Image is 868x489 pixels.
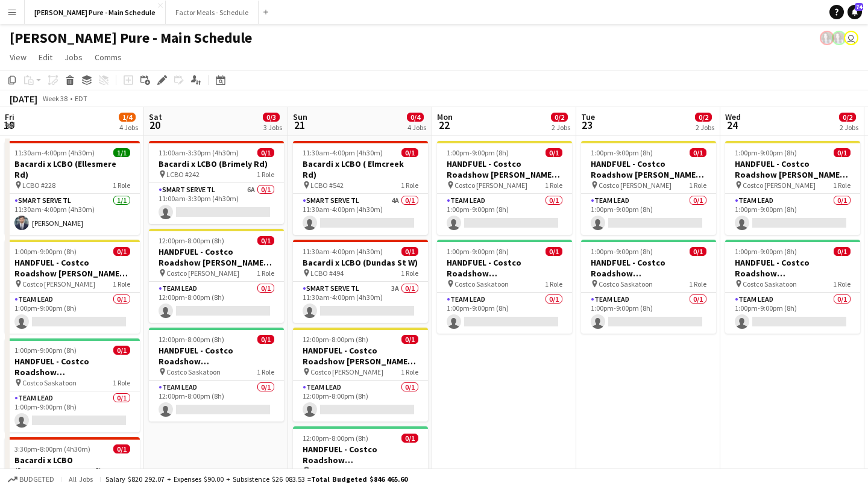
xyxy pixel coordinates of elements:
[293,381,428,422] app-card-role: Team Lead0/112:00pm-8:00pm (8h)
[310,181,344,190] span: LCBO #542
[293,194,428,235] app-card-role: Smart Serve TL4A0/111:30am-4:00pm (4h30m)
[454,279,509,288] span: Costco Saskatoon
[119,123,138,132] div: 4 Jobs
[690,247,706,256] span: 0/1
[105,475,407,484] div: Salary $820 292.07 + Expenses $90.00 + Subsistence $26 083.53 =
[5,391,140,432] app-card-role: Team Lead0/11:00pm-9:00pm (8h)
[113,247,130,256] span: 0/1
[39,52,52,63] span: Edit
[5,455,140,476] h3: Bacardi x LCBO ([GEOGRAPHIC_DATA])
[844,31,858,45] app-user-avatar: Leticia Fayzano
[579,118,595,132] span: 23
[257,269,274,278] span: 1 Role
[689,181,706,190] span: 1 Role
[34,49,57,65] a: Edit
[293,158,428,180] h3: Bacardi x LCBO ( Elmcreek Rd)
[257,148,274,157] span: 0/1
[401,148,418,157] span: 0/1
[257,335,274,344] span: 0/1
[437,111,453,122] span: Mon
[546,148,562,157] span: 0/1
[437,293,572,334] app-card-role: Team Lead0/11:00pm-9:00pm (8h)
[149,328,284,422] app-job-card: 12:00pm-8:00pm (8h)0/1HANDFUEL - Costco Roadshow [GEOGRAPHIC_DATA], [GEOGRAPHIC_DATA] Costco Sask...
[113,346,130,355] span: 0/1
[581,111,595,122] span: Tue
[591,148,653,157] span: 1:00pm-9:00pm (8h)
[75,94,87,103] div: EDT
[263,123,282,132] div: 3 Jobs
[5,338,140,432] app-job-card: 1:00pm-9:00pm (8h)0/1HANDFUEL - Costco Roadshow [GEOGRAPHIC_DATA], [GEOGRAPHIC_DATA] Costco Saska...
[149,229,284,323] div: 12:00pm-8:00pm (8h)0/1HANDFUEL - Costco Roadshow [PERSON_NAME], [GEOGRAPHIC_DATA] Costco [PERSON_...
[725,293,860,334] app-card-role: Team Lead0/11:00pm-9:00pm (8h)
[690,148,706,157] span: 0/1
[401,181,418,190] span: 1 Role
[546,247,562,256] span: 0/1
[5,293,140,334] app-card-role: Team Lead0/11:00pm-9:00pm (8h)
[166,170,200,179] span: LCBO #242
[447,148,509,157] span: 1:00pm-9:00pm (8h)
[689,279,706,288] span: 1 Role
[10,29,252,47] h1: [PERSON_NAME] Pure - Main Schedule
[149,158,284,169] h3: Bacardi x LCBO (Brimely Rd)
[19,475,54,484] span: Budgeted
[159,335,224,344] span: 12:00pm-8:00pm (8h)
[14,444,90,453] span: 3:30pm-8:00pm (4h30m)
[257,367,274,376] span: 1 Role
[166,367,221,376] span: Costco Saskatoon
[5,240,140,334] app-job-card: 1:00pm-9:00pm (8h)0/1HANDFUEL - Costco Roadshow [PERSON_NAME], [GEOGRAPHIC_DATA] Costco [PERSON_N...
[22,378,77,387] span: Costco Saskatoon
[257,236,274,245] span: 0/1
[735,148,797,157] span: 1:00pm-9:00pm (8h)
[437,257,572,279] h3: HANDFUEL - Costco Roadshow [GEOGRAPHIC_DATA], [GEOGRAPHIC_DATA]
[581,240,716,334] div: 1:00pm-9:00pm (8h)0/1HANDFUEL - Costco Roadshow [GEOGRAPHIC_DATA], [GEOGRAPHIC_DATA] Costco Saska...
[147,118,162,132] span: 20
[725,111,741,122] span: Wed
[293,257,428,268] h3: Bacardi x LCBO (Dundas St W)
[293,328,428,422] div: 12:00pm-8:00pm (8h)0/1HANDFUEL - Costco Roadshow [PERSON_NAME], [GEOGRAPHIC_DATA] Costco [PERSON_...
[401,335,418,344] span: 0/1
[293,444,428,466] h3: HANDFUEL - Costco Roadshow [GEOGRAPHIC_DATA], [GEOGRAPHIC_DATA]
[310,466,365,475] span: Costco Saskatoon
[725,257,860,279] h3: HANDFUEL - Costco Roadshow [GEOGRAPHIC_DATA], [GEOGRAPHIC_DATA]
[149,111,162,122] span: Sat
[310,269,344,278] span: LCBO #494
[3,118,14,132] span: 19
[291,118,307,132] span: 21
[454,181,527,190] span: Costco [PERSON_NAME]
[581,293,716,334] app-card-role: Team Lead0/11:00pm-9:00pm (8h)
[820,31,834,45] app-user-avatar: Ashleigh Rains
[848,5,862,19] a: 74
[149,183,284,224] app-card-role: Smart Serve TL6A0/111:00am-3:30pm (4h30m)
[725,240,860,334] div: 1:00pm-9:00pm (8h)0/1HANDFUEL - Costco Roadshow [GEOGRAPHIC_DATA], [GEOGRAPHIC_DATA] Costco Saska...
[149,345,284,367] h3: HANDFUEL - Costco Roadshow [GEOGRAPHIC_DATA], [GEOGRAPHIC_DATA]
[552,123,570,132] div: 2 Jobs
[725,141,860,235] app-job-card: 1:00pm-9:00pm (8h)0/1HANDFUEL - Costco Roadshow [PERSON_NAME], [GEOGRAPHIC_DATA] Costco [PERSON_N...
[5,111,14,122] span: Fri
[293,345,428,367] h3: HANDFUEL - Costco Roadshow [PERSON_NAME], [GEOGRAPHIC_DATA]
[743,279,797,288] span: Costco Saskatoon
[401,367,418,376] span: 1 Role
[14,346,77,355] span: 1:00pm-9:00pm (8h)
[166,269,239,278] span: Costco [PERSON_NAME]
[60,49,87,65] a: Jobs
[5,194,140,235] app-card-role: Smart Serve TL1/111:30am-4:00pm (4h30m)[PERSON_NAME]
[293,240,428,323] app-job-card: 11:30am-4:00pm (4h30m)0/1Bacardi x LCBO (Dundas St W) LCBO #4941 RoleSmart Serve TL3A0/111:30am-4...
[166,1,259,24] button: Factor Meals - Schedule
[599,279,653,288] span: Costco Saskatoon
[435,118,453,132] span: 22
[735,247,797,256] span: 1:00pm-9:00pm (8h)
[263,113,280,122] span: 0/3
[5,158,140,180] h3: Bacardi x LCBO (Ellesmere Rd)
[293,141,428,235] div: 11:30am-4:00pm (4h30m)0/1Bacardi x LCBO ( Elmcreek Rd) LCBO #5421 RoleSmart Serve TL4A0/111:30am-...
[66,475,95,484] span: All jobs
[10,93,37,105] div: [DATE]
[581,257,716,279] h3: HANDFUEL - Costco Roadshow [GEOGRAPHIC_DATA], [GEOGRAPHIC_DATA]
[581,141,716,235] app-job-card: 1:00pm-9:00pm (8h)0/1HANDFUEL - Costco Roadshow [PERSON_NAME], [GEOGRAPHIC_DATA] Costco [PERSON_N...
[743,181,816,190] span: Costco [PERSON_NAME]
[149,246,284,268] h3: HANDFUEL - Costco Roadshow [PERSON_NAME], [GEOGRAPHIC_DATA]
[840,123,858,132] div: 2 Jobs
